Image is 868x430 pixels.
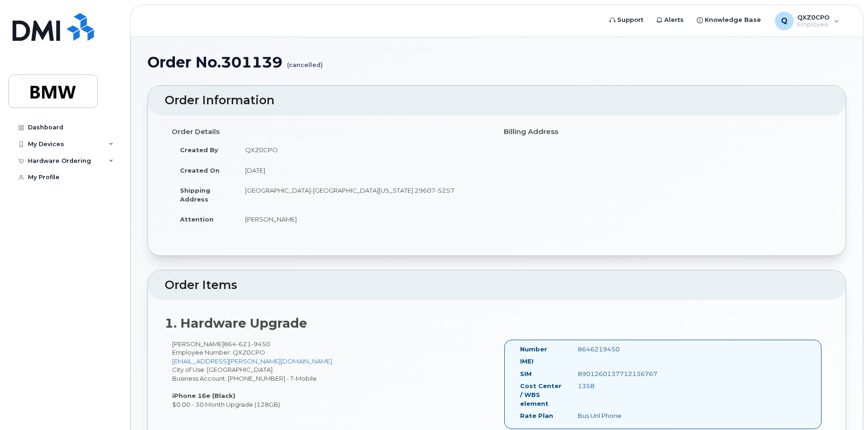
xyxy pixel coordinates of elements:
[165,279,829,292] h2: Order Items
[165,94,829,107] h2: Order Information
[224,340,270,348] span: 864
[571,411,651,420] div: Bus Unl Phone
[520,370,532,378] label: SIM
[287,54,323,68] small: (cancelled)
[172,349,265,356] span: Employee Number: QXZ0CPO
[165,316,307,331] strong: 1. Hardware Upgrade
[504,128,822,136] h4: Billing Address
[180,167,220,174] strong: Created On
[180,187,210,203] strong: Shipping Address
[237,140,490,160] td: QXZ0CPO
[251,340,270,348] span: 9450
[172,392,235,399] strong: iPhone 16e (Black)
[571,382,651,390] div: 1358
[147,54,846,70] h1: Order No.301139
[172,357,332,365] a: [EMAIL_ADDRESS][PERSON_NAME][DOMAIN_NAME]
[520,357,534,366] label: IMEI
[237,209,490,229] td: [PERSON_NAME]
[571,345,651,354] div: 8646219450
[520,411,553,420] label: Rate Plan
[165,340,497,409] div: [PERSON_NAME] City of Use: [GEOGRAPHIC_DATA] Business Account: [PHONE_NUMBER] - T-Mobile $0.00 - ...
[180,146,218,154] strong: Created By
[237,160,490,181] td: [DATE]
[520,345,547,354] label: Number
[172,128,490,136] h4: Order Details
[571,370,651,378] div: 8901260137712136767
[180,215,214,223] strong: Attention
[236,340,251,348] span: 621
[237,180,490,209] td: [GEOGRAPHIC_DATA]-[GEOGRAPHIC_DATA][US_STATE] 29607-5257
[520,382,564,408] label: Cost Center / WBS element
